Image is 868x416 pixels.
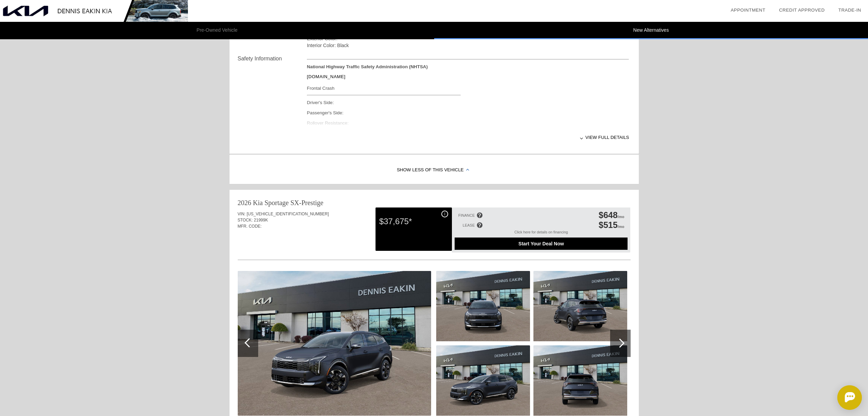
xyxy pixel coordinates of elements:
[238,224,262,229] span: MFR. CODE:
[307,42,629,49] div: Interior Color: Black
[238,271,431,416] img: b1a06cb6121b41b0885664605de40438.jpg
[599,220,624,230] div: /mo
[463,223,475,227] div: LEASE
[533,345,627,416] img: ae565419a3244323a5b66f914926328b.jpg
[436,271,530,341] img: d1c90be2849e4204b627cc458b9172c4.jpg
[463,241,619,246] span: Start Your Deal Now
[238,218,253,223] span: STOCK:
[307,108,461,118] div: Passenger's Side:
[599,220,618,230] span: $515
[436,345,530,416] img: bb19d172546e4f668a1f9b9e7217bef3.jpg
[254,218,268,223] span: 21999K
[307,64,428,69] strong: National Highway Traffic Safety Administration (NHTSA)
[238,55,307,63] div: Safety Information
[307,129,629,146] div: View full details
[731,8,765,13] a: Appointment
[807,379,868,416] iframe: Chat Assistance
[599,210,624,220] div: /mo
[238,198,289,207] div: 2026 Kia Sportage
[238,240,631,250] div: Quoted on [DATE] 12:31:40 PM
[307,74,345,79] a: [DOMAIN_NAME]
[247,212,329,216] span: [US_VEHICLE_IDENTIFICATION_NUMBER]
[307,84,461,92] div: Frontal Crash
[307,98,461,108] div: Driver's Side:
[779,8,825,13] a: Credit Approved
[455,230,628,238] div: Click here for details on financing
[533,271,627,341] img: 9973147ca3a54aa3937c2ed9dceaa6a6.jpg
[379,213,448,230] div: $37,675*
[230,157,639,184] div: Show Less of this Vehicle
[290,198,323,207] div: SX-Prestige
[238,212,246,216] span: VIN:
[838,8,861,13] a: Trade-In
[599,210,618,220] span: $648
[441,211,448,217] div: i
[458,213,475,217] div: FINANCE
